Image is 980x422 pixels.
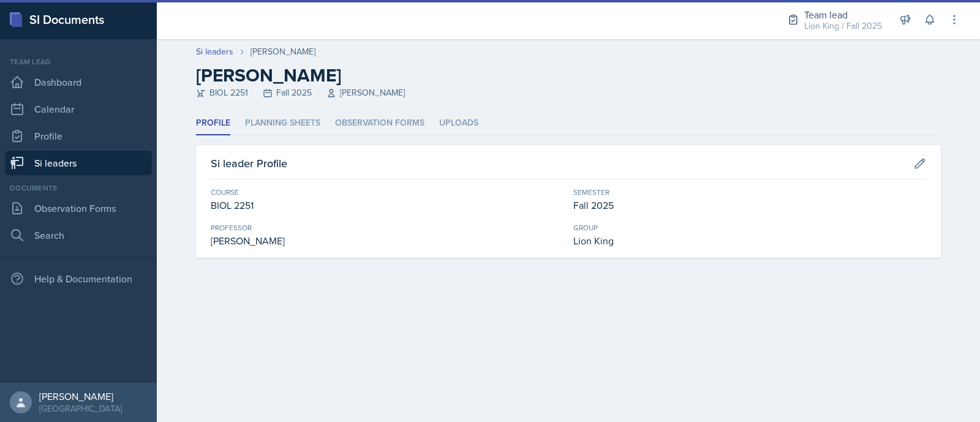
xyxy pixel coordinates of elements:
[573,198,926,213] div: Fall 2025
[211,187,563,198] div: Course
[196,45,233,58] a: Si leaders
[335,111,424,135] li: Observation Forms
[5,124,152,148] a: Profile
[211,222,563,233] div: Professor
[5,196,152,220] a: Observation Forms
[573,187,926,198] div: Semester
[5,151,152,175] a: Si leaders
[196,111,230,135] li: Profile
[5,70,152,94] a: Dashboard
[39,402,122,415] div: [GEOGRAPHIC_DATA]
[573,233,926,248] div: Lion King
[573,222,926,233] div: Group
[211,155,287,171] h3: Si leader Profile
[211,198,563,213] div: BIOL 2251
[804,20,882,32] div: Lion King / Fall 2025
[39,390,122,402] div: [PERSON_NAME]
[245,111,320,135] li: Planning Sheets
[439,111,478,135] li: Uploads
[211,233,563,248] div: [PERSON_NAME]
[251,45,315,58] div: [PERSON_NAME]
[5,266,152,291] div: Help & Documentation
[196,64,941,86] h2: [PERSON_NAME]
[5,56,152,67] div: Team lead
[196,86,941,99] div: BIOL 2251 Fall 2025 [PERSON_NAME]
[804,7,882,22] div: Team lead
[5,97,152,121] a: Calendar
[5,223,152,247] a: Search
[5,183,152,194] div: Documents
